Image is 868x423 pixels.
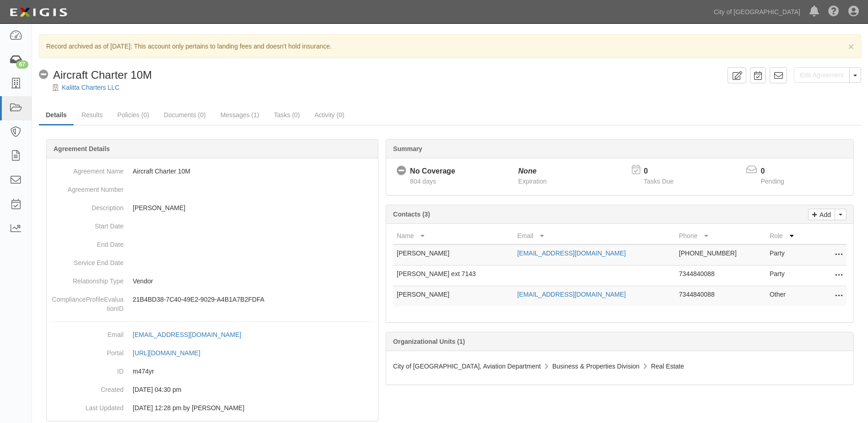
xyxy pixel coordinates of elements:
div: 67 [16,60,28,69]
b: Summary [393,145,422,152]
div: Aircraft Charter 10M [39,67,152,83]
b: Organizational Units (1) [393,338,465,345]
i: No Coverage [397,166,406,176]
a: Kalitta Charters LLC [62,84,119,91]
p: 21B4BD38-7C40-49E2-9029-A4B1A7B2FDFA [133,295,374,304]
td: Party [766,266,810,286]
td: 7344840088 [675,266,766,286]
i: None [518,167,537,175]
a: Details [39,106,74,125]
span: Tasks Due [644,178,674,185]
td: [PERSON_NAME] ext 7143 [393,266,513,286]
dt: Start Date [50,217,124,231]
td: [PHONE_NUMBER] [675,244,766,266]
i: No Coverage [39,70,49,80]
a: Policies (0) [111,106,156,124]
a: Documents (0) [157,106,213,124]
img: logo-5460c22ac91f19d4615b14bd174203de0afe785f0fc80cf4dbbc73dc1793850b.png [7,4,70,21]
a: [EMAIL_ADDRESS][DOMAIN_NAME] [517,249,625,257]
td: 7344840088 [675,286,766,307]
dd: Aircraft Charter 10M [50,162,374,180]
a: City of [GEOGRAPHIC_DATA] [709,3,805,21]
button: Close [848,42,854,51]
b: Agreement Details [54,145,110,152]
th: Phone [675,228,766,244]
a: Tasks (0) [267,106,307,124]
i: Help Center - Complianz [828,6,839,17]
td: Other [766,286,810,307]
dt: Last Updated [50,399,124,412]
dt: End Date [50,235,124,249]
a: [EMAIL_ADDRESS][DOMAIN_NAME] [133,331,251,338]
th: Role [766,228,810,244]
dt: Description [50,199,124,212]
b: Contacts (3) [393,211,430,218]
p: 0 [761,166,796,177]
td: [PERSON_NAME] [393,244,513,266]
dt: Email [50,325,124,339]
p: [PERSON_NAME] [133,203,374,212]
dt: Agreement Number [50,180,124,194]
p: Record archived as of [DATE]: This account only pertains to landing fees and doesn't hold insurance. [46,42,854,51]
span: Since 06/30/2023 [410,178,436,185]
dt: Portal [50,344,124,358]
dt: Service End Date [50,254,124,267]
a: Add [808,209,835,220]
a: Messages (1) [214,106,266,124]
span: Aircraft Charter 10M [53,69,152,81]
a: [URL][DOMAIN_NAME] [133,349,210,357]
p: Add [817,209,831,220]
dd: [DATE] 04:30 pm [50,380,374,399]
a: [EMAIL_ADDRESS][DOMAIN_NAME] [517,291,625,298]
a: Activity (0) [307,106,351,124]
dd: [DATE] 12:28 pm by [PERSON_NAME] [50,399,374,417]
span: Real Estate [651,363,684,370]
td: Party [766,244,810,266]
dt: Relationship Type [50,272,124,286]
div: [EMAIL_ADDRESS][DOMAIN_NAME] [133,330,241,339]
span: Pending [761,178,784,185]
td: [PERSON_NAME] [393,286,513,307]
a: Edit Agreement [794,67,850,83]
dt: ID [50,362,124,376]
dt: Agreement Name [50,162,124,176]
span: Expiration [518,178,547,185]
span: × [848,41,854,52]
dd: Vendor [50,272,374,290]
th: Name [393,228,513,244]
span: City of [GEOGRAPHIC_DATA], Aviation Department [393,363,541,370]
p: 0 [644,166,685,177]
div: No Coverage [410,166,455,177]
th: Email [513,228,675,244]
dt: ComplianceProfileEvaluationID [50,290,124,313]
dt: Created [50,380,124,394]
dd: m474yr [50,362,374,380]
span: Business & Properties Division [552,363,640,370]
a: Results [75,106,110,124]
